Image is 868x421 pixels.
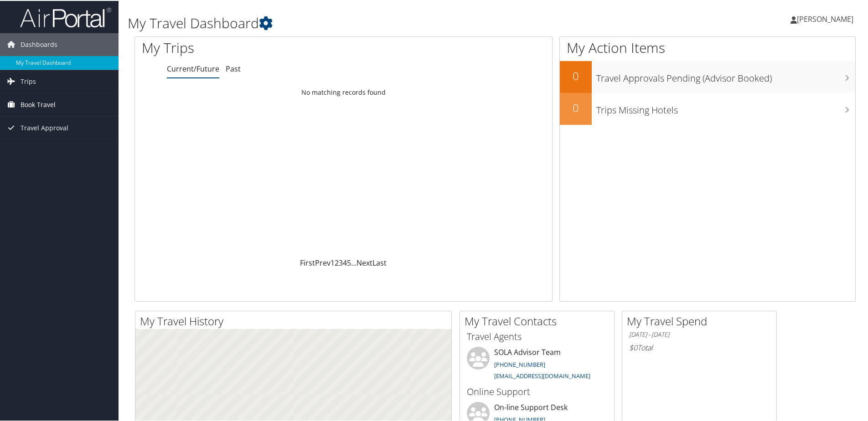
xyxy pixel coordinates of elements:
a: 4 [343,257,347,267]
h3: Travel Agents [467,329,607,342]
a: 3 [339,257,343,267]
a: Current/Future [167,63,219,73]
a: 2 [335,257,339,267]
span: $0 [629,342,637,352]
h1: My Action Items [560,37,855,56]
h2: My Travel Spend [627,313,776,328]
span: Trips [21,69,36,92]
h2: My Travel Contacts [465,313,614,328]
h6: [DATE] - [DATE] [629,329,770,338]
h1: My Travel Dashboard [128,13,618,32]
li: SOLA Advisor Team [462,346,612,383]
a: [PHONE_NUMBER] [494,359,545,368]
h2: 0 [560,99,592,115]
a: [PERSON_NAME] [790,5,863,32]
a: First [300,257,315,267]
a: Last [372,257,387,267]
h1: My Trips [142,37,372,56]
a: Next [356,257,372,267]
a: 0Travel Approvals Pending (Advisor Booked) [560,60,855,92]
a: Past [226,63,241,73]
span: Dashboards [21,32,57,55]
span: Book Travel [21,92,56,115]
h2: 0 [560,67,592,83]
a: 5 [347,257,351,267]
h2: My Travel History [140,313,451,328]
span: Travel Approval [21,116,68,139]
img: airportal-logo.png [20,6,111,27]
h3: Online Support [467,385,607,397]
a: 0Trips Missing Hotels [560,92,855,124]
h3: Trips Missing Hotels [596,98,855,116]
a: 1 [331,257,335,267]
h3: Travel Approvals Pending (Advisor Booked) [596,67,855,84]
span: … [351,257,356,267]
a: [EMAIL_ADDRESS][DOMAIN_NAME] [494,371,590,379]
a: Prev [315,257,331,267]
h6: Total [629,342,770,352]
td: No matching records found [135,83,552,100]
span: [PERSON_NAME] [797,13,853,23]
